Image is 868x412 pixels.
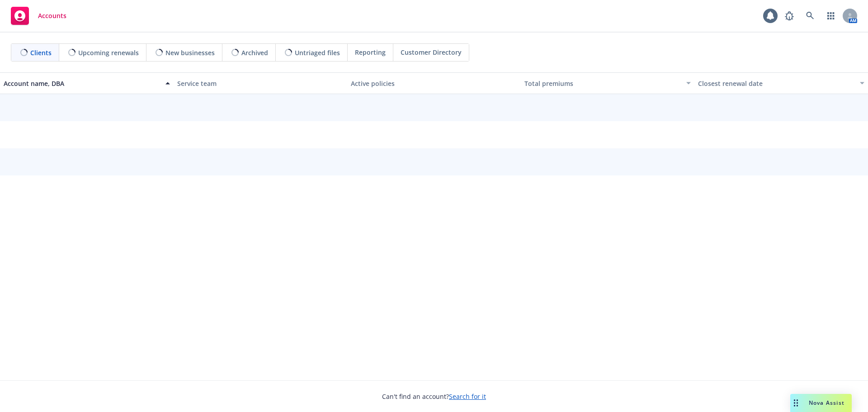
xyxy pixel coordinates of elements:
span: Clients [30,48,52,57]
span: Nova Assist [809,399,844,407]
div: Drag to move [790,394,802,412]
button: Closest renewal date [694,72,868,94]
span: Can't find an account? [382,392,486,401]
a: Search [801,7,819,25]
button: Nova Assist [790,394,852,412]
div: Total premiums [524,79,681,88]
a: Report a Bug [780,7,798,25]
span: Accounts [38,12,66,19]
a: Switch app [822,7,840,25]
span: Upcoming renewals [78,48,139,57]
button: Service team [174,72,347,94]
span: Customer Directory [401,47,462,57]
div: Active policies [351,79,517,88]
button: Active policies [347,72,521,94]
a: Accounts [7,3,70,28]
span: Archived [241,48,268,57]
span: New businesses [165,48,215,57]
div: Account name, DBA [4,79,160,88]
button: Total premiums [521,72,694,94]
span: Reporting [355,47,386,57]
div: Closest renewal date [698,79,854,88]
span: Untriaged files [295,48,340,57]
div: Service team [177,79,344,88]
a: Search for it [449,392,486,401]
